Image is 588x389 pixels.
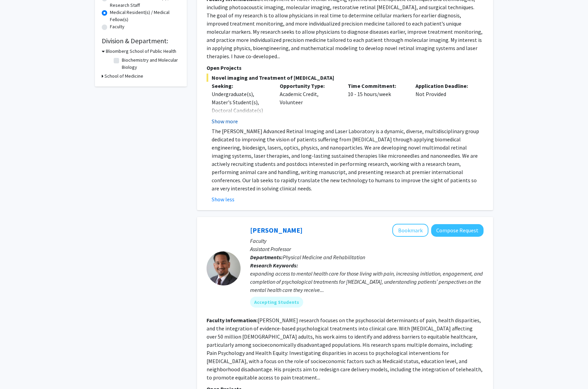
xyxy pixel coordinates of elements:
p: Application Deadline: [415,82,473,90]
p: Opportunity Type: [280,82,338,90]
p: Open Projects [207,64,484,72]
h3: Bloomberg School of Public Health [106,48,176,55]
label: Faculty [110,23,125,30]
label: Medical Resident(s) / Medical Fellow(s) [110,9,180,23]
div: Undergraduate(s), Master's Student(s), Doctoral Candidate(s) (PhD, MD, DMD, PharmD, etc.), Postdo... [212,90,269,172]
button: Show less [212,195,234,203]
b: Research Keywords: [250,262,298,269]
h3: School of Medicine [104,73,143,80]
label: Biochemistry and Molecular Biology [122,57,178,71]
a: [PERSON_NAME] [250,226,303,234]
p: Seeking: [212,82,269,90]
div: Academic Credit, Volunteer [275,82,343,125]
mat-chip: Accepting Students [250,297,303,308]
b: Departments: [250,254,283,261]
div: 10 - 15 hours/week [343,82,411,125]
p: Assistant Professor [250,245,484,253]
p: Faculty [250,237,484,245]
h2: Division & Department: [102,37,180,45]
div: expanding access to mental health care for those living with pain, increasing initiation, engagem... [250,269,484,294]
p: Time Commitment: [348,82,406,90]
div: Not Provided [410,82,478,125]
p: The [PERSON_NAME] Advanced Retinal Imaging and Laser Laboratory is a dynamic, diverse, multidisci... [212,127,484,192]
button: Show more [212,117,238,125]
iframe: Chat [5,358,29,384]
b: Faculty Information: [207,317,258,324]
fg-read-more: [PERSON_NAME] research focuses on the psychosocial determinants of pain, health disparities, and ... [207,317,483,381]
span: Novel imaging and Treatment of [MEDICAL_DATA] [207,74,484,82]
button: Add Fenan Rassu to Bookmarks [392,224,428,237]
button: Compose Request to Fenan Rassu [431,224,484,237]
span: Physical Medicine and Rehabilitation [283,254,365,261]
